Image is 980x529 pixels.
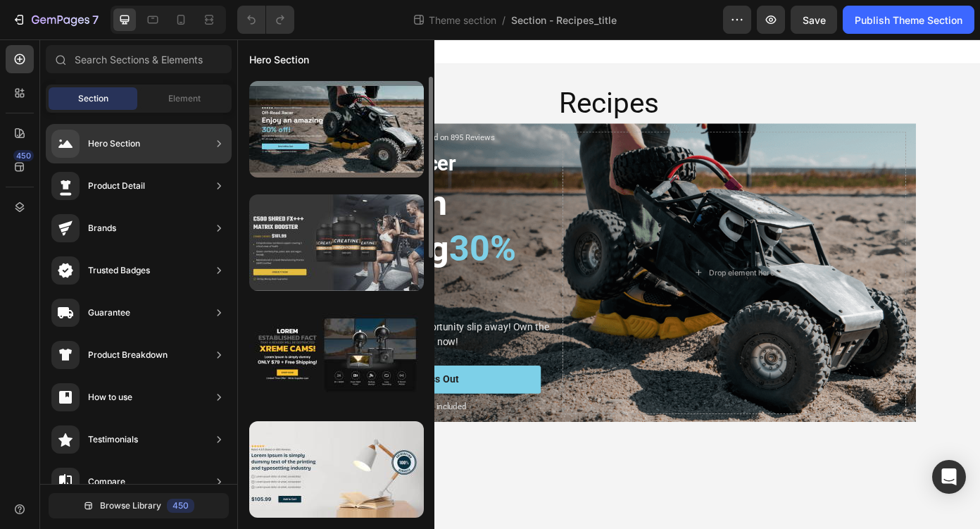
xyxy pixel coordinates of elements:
[88,475,125,489] div: Compare
[88,306,130,320] div: Guarantee
[237,6,294,34] div: Undo/Redo
[88,263,150,278] div: Trusted Badges
[6,6,105,34] button: 7
[426,13,499,27] span: Theme section
[88,179,145,193] div: Product Detail
[49,493,229,518] button: Browse Library450
[84,158,364,318] h2: Enjoy an amazing
[536,260,610,271] div: Drop element here
[92,11,99,28] p: 7
[88,221,116,235] div: Brands
[803,14,826,26] span: Save
[843,6,974,34] button: Publish Theme Section
[88,432,138,447] div: Testimonials
[855,13,962,27] div: Publish Theme Section
[791,6,837,34] button: Save
[155,106,293,118] p: Rated 4.5/5 Based on 895 Reviews
[86,214,317,313] span: 30% off!
[73,51,772,96] h2: Recipes
[168,92,201,105] span: Element
[237,39,980,529] iframe: Design area
[84,371,345,403] button: Don’t Miss Out
[932,460,966,494] div: Open Intercom Messenger
[103,411,260,425] p: 30-day money-back guarantee included
[88,137,140,151] div: Hero Section
[86,127,363,157] p: Off-Road Racer
[511,13,617,27] span: Section - Recipes_title
[100,499,161,512] span: Browse Library
[167,499,194,513] div: 450
[502,13,505,27] span: /
[88,390,132,404] div: How to use
[13,150,34,161] div: 450
[86,319,363,353] p: Don't let this incredible opportunity slip away! Own the ultimate RC off-road vehicle now!
[88,348,168,362] div: Product Breakdown
[46,45,232,73] input: Search Sections & Elements
[179,380,251,394] div: Don’t Miss Out
[78,92,108,105] span: Section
